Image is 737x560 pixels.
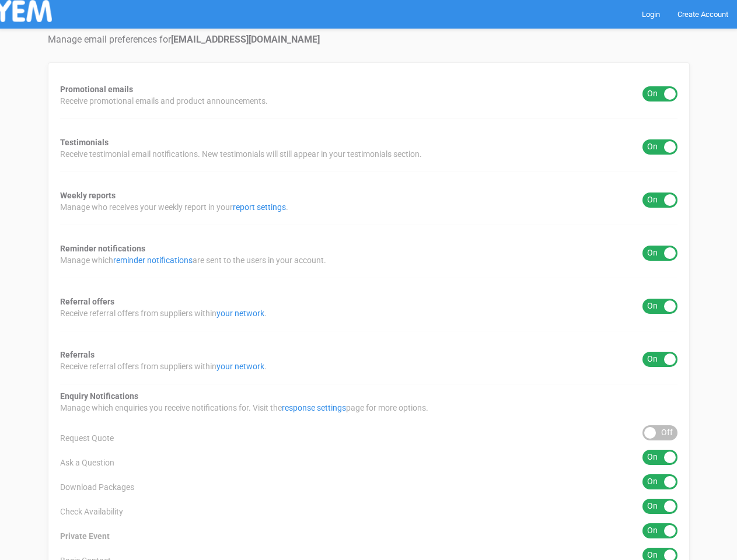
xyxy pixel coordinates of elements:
[60,457,114,468] span: Ask a Question
[60,350,95,359] strong: Referrals
[216,309,264,318] a: your network
[60,530,110,542] span: Private Event
[60,191,116,200] strong: Weekly reports
[60,297,114,306] strong: Referral offers
[171,34,320,45] strong: [EMAIL_ADDRESS][DOMAIN_NAME]
[282,403,346,412] a: response settings
[60,254,326,266] span: Manage which are sent to the users in your account.
[60,244,145,253] strong: Reminder notifications
[60,506,123,517] span: Check Availability
[60,391,138,401] strong: Enquiry Notifications
[60,402,428,414] span: Manage which enquiries you receive notifications for. Visit the page for more options.
[233,202,286,212] a: report settings
[60,138,109,147] strong: Testimonials
[48,34,690,45] h4: Manage email preferences for
[60,307,267,319] span: Receive referral offers from suppliers within .
[60,95,268,107] span: Receive promotional emails and product announcements.
[113,256,193,265] a: reminder notifications
[216,362,264,371] a: your network
[60,432,114,444] span: Request Quote
[60,148,422,160] span: Receive testimonial email notifications. New testimonials will still appear in your testimonials ...
[60,481,134,493] span: Download Packages
[60,85,133,94] strong: Promotional emails
[60,201,288,213] span: Manage who receives your weekly report in your .
[60,360,267,372] span: Receive referral offers from suppliers within .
